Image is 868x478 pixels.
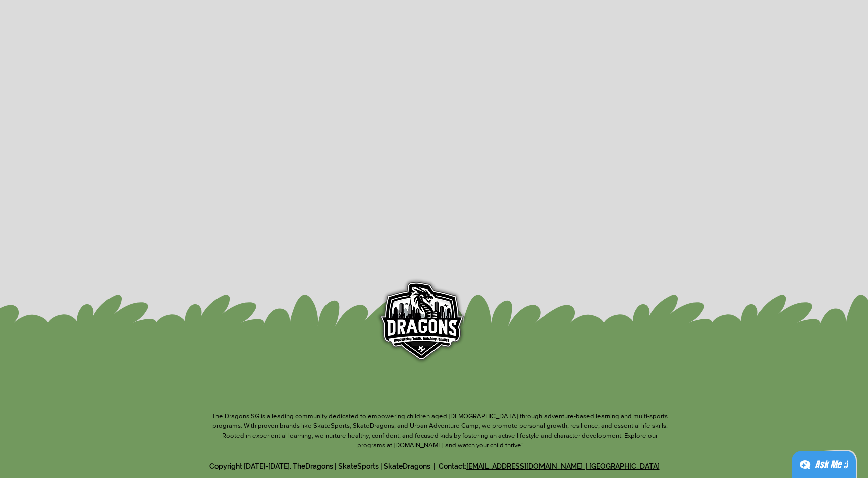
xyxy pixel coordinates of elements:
[815,458,848,472] div: Ask Me ;)
[212,412,668,449] span: The Dragons SG is a leading community dedicated to empowering children aged [DEMOGRAPHIC_DATA] th...
[466,462,660,470] a: [EMAIL_ADDRESS][DOMAIN_NAME] | [GEOGRAPHIC_DATA]
[209,462,660,470] span: Copyright [DATE]-[DATE]. TheDragons | SkateSports | SkateDragons | Contact:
